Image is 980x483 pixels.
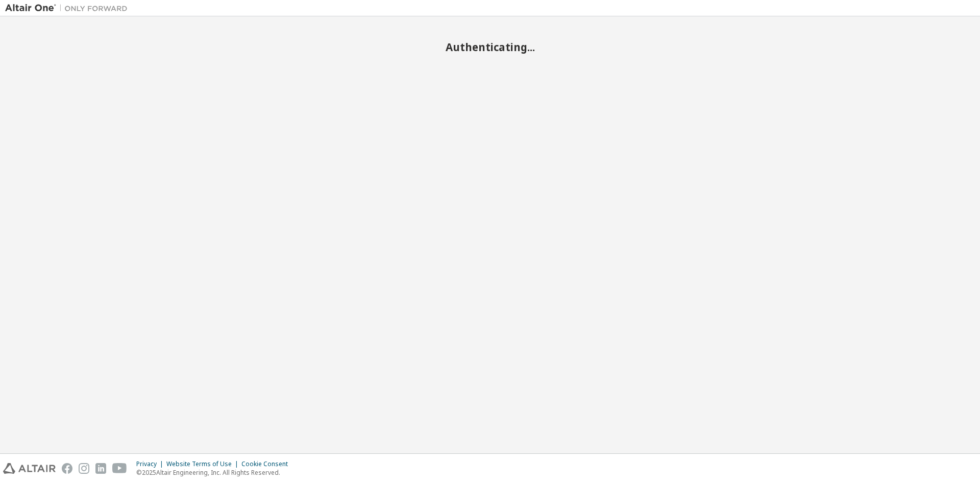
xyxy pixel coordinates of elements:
[79,463,89,474] img: instagram.svg
[62,463,72,474] img: facebook.svg
[241,460,294,468] div: Cookie Consent
[136,468,294,477] p: © 2025 Altair Engineering, Inc. All Rights Reserved.
[5,3,133,13] img: Altair One
[136,460,166,468] div: Privacy
[166,460,241,468] div: Website Terms of Use
[5,40,975,54] h2: Authenticating...
[95,463,106,474] img: linkedin.svg
[3,463,56,474] img: altair_logo.svg
[112,463,127,474] img: youtube.svg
